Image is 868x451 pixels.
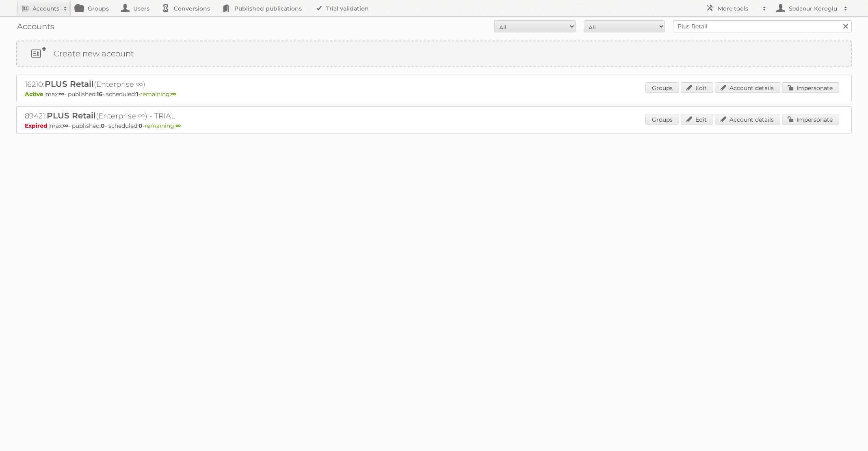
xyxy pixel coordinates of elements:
h2: Accounts [32,4,59,13]
span: remaining: [145,122,181,129]
strong: ∞ [59,90,64,98]
a: Account details [715,114,780,125]
h2: Sedanur Koroglu [787,4,840,13]
span: PLUS Retail [45,79,94,89]
span: PLUS Retail [47,111,96,120]
strong: ∞ [175,122,181,129]
a: Impersonate [782,82,839,93]
strong: 0 [139,122,143,129]
strong: 1 [136,90,138,98]
a: Groups [645,82,679,93]
h2: 16210: (Enterprise ∞) [25,79,309,90]
span: Active [25,90,45,98]
strong: ∞ [171,90,176,98]
strong: 16 [97,90,102,98]
h2: 89421: (Enterprise ∞) - TRIAL [25,111,309,121]
a: Groups [645,114,679,125]
a: Impersonate [782,114,839,125]
a: Edit [681,82,713,93]
strong: ∞ [63,122,68,129]
strong: 0 [101,122,105,129]
a: Create new account [17,41,851,66]
a: Account details [715,82,780,93]
span: Expired [25,122,50,129]
h2: More tools [718,4,758,13]
a: Edit [681,114,713,125]
span: remaining: [140,90,176,98]
p: max: - published: - scheduled: - [25,90,843,98]
p: max: - published: - scheduled: - [25,122,843,129]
